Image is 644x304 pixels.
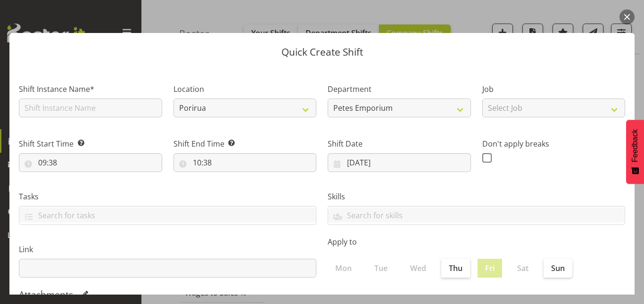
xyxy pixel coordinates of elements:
input: Click to select... [173,153,317,172]
label: Department [328,83,471,95]
label: Tue [367,259,395,278]
label: Shift Start Time [19,138,162,149]
h5: Attachments [19,289,73,300]
label: Location [173,83,317,95]
label: Mon [328,259,359,278]
input: Click to select... [19,153,162,172]
label: Thu [441,259,470,278]
label: Don't apply breaks [482,138,626,149]
label: Shift Date [328,138,471,149]
label: Sat [510,259,536,278]
label: Link [19,244,316,255]
button: Feedback - Show survey [626,120,644,184]
label: Shift End Time [173,138,317,149]
input: Search for skills [328,208,625,222]
input: Search for tasks [19,208,316,222]
label: Sun [544,259,572,278]
label: Job [482,83,626,95]
label: Apply to [328,236,625,247]
label: Skills [328,191,625,202]
label: Shift Instance Name* [19,83,162,95]
p: Quick Create Shift [19,47,625,57]
input: Shift Instance Name [19,99,162,117]
input: Click to select... [328,153,471,172]
label: Fri [478,259,502,278]
span: Feedback [631,129,639,162]
label: Tasks [19,191,316,202]
label: Wed [403,259,434,278]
